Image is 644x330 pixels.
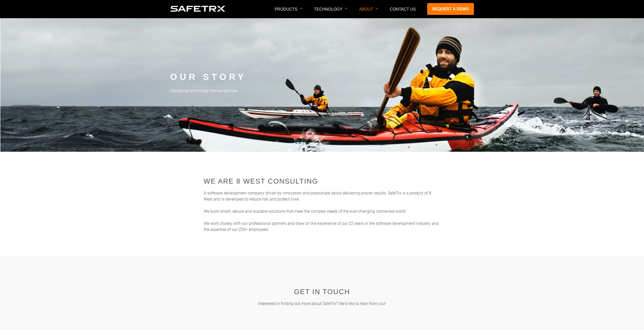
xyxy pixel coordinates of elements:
a: Request a demo [427,3,474,15]
p: A software development company driven by innovation and passionate about delivering proven result... [204,190,441,233]
p: Designing technology that saves lives [170,88,474,94]
img: Arrow down icon [300,8,303,9]
h2: Get in touch [256,287,388,297]
p: Interested in finding out more about SafeTrx? We'd like to hear from you! [256,301,388,307]
a: Contact Us [390,7,416,11]
p: Products [275,7,303,18]
img: Arrow down icon [345,8,348,9]
img: Logo SafeTrx [170,6,225,12]
img: Arrow down icon [376,8,378,9]
h2: We are 8 West Consulting [204,176,441,186]
p: About [359,7,378,18]
h1: Our Story [170,72,474,82]
p: Technology [314,7,348,18]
